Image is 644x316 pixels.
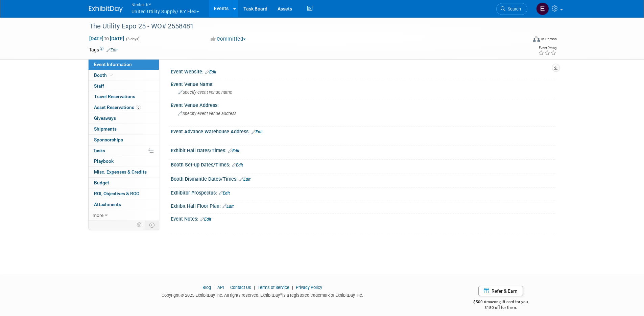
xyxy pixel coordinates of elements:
div: Booth Set-up Dates/Times: [171,160,555,168]
span: more [93,212,103,218]
a: Edit [219,191,230,196]
a: Misc. Expenses & Credits [89,167,159,177]
span: Playbook [94,158,114,164]
div: Event Notes: [171,214,555,223]
img: Elizabeth Griffin [536,2,549,15]
a: API [217,285,224,290]
span: Event Information [94,62,132,67]
a: Edit [200,217,211,222]
div: Copyright © 2025 ExhibitDay, Inc. All rights reserved. ExhibitDay is a registered trademark of Ex... [89,291,436,298]
span: Attachments [94,202,121,207]
a: Edit [205,70,216,74]
span: 6 [136,105,141,110]
a: Tasks [89,145,159,156]
img: Format-Inperson.png [533,36,540,42]
a: Blog [202,285,211,290]
span: Asset Reservations [94,105,141,110]
a: Staff [89,81,159,91]
button: Committed [208,36,248,43]
div: The Utility Expo 25 - WO# 2558481 [87,20,517,32]
td: Tags [89,46,118,53]
a: Refer & Earn [478,286,523,296]
div: Exhibit Hall Floor Plan: [171,201,555,210]
span: | [290,285,295,290]
a: Edit [222,204,234,209]
a: Edit [106,48,118,52]
span: Nimlok KY [132,1,199,8]
span: | [252,285,257,290]
a: Edit [239,177,251,182]
a: Travel Reservations [89,91,159,102]
img: ExhibitDay [89,6,123,13]
span: | [225,285,229,290]
div: In-Person [541,37,557,42]
a: Edit [232,163,243,167]
div: Event Rating [538,46,556,50]
a: Budget [89,178,159,188]
a: Contact Us [230,285,251,290]
div: Booth Dismantle Dates/Times: [171,174,555,183]
div: $500 Amazon gift card for you, [446,295,555,310]
div: Event Format [487,35,557,45]
span: Specify event venue name [178,90,232,95]
div: Event Website: [171,67,555,75]
a: Sponsorships [89,135,159,145]
sup: ® [280,292,282,296]
td: Toggle Event Tabs [145,221,159,229]
a: Search [496,3,527,15]
span: [DATE] [DATE] [89,36,124,42]
td: Personalize Event Tab Strip [134,221,145,229]
a: Shipments [89,124,159,134]
span: Staff [94,83,104,89]
a: Giveaways [89,113,159,123]
div: Exhibit Hall Dates/Times: [171,145,555,154]
span: Shipments [94,126,117,132]
span: Budget [94,180,109,185]
span: (3 days) [125,37,140,41]
a: Privacy Policy [296,285,322,290]
span: Search [505,6,521,12]
a: Attachments [89,199,159,210]
a: ROI, Objectives & ROO [89,188,159,199]
span: Giveaways [94,115,116,121]
a: more [89,210,159,221]
i: Booth reservation complete [110,73,113,77]
a: Edit [228,149,239,153]
span: Travel Reservations [94,94,135,99]
div: Event Venue Address: [171,100,555,109]
div: $150 off for them. [446,305,555,311]
span: Booth [94,72,115,78]
div: Event Advance Warehouse Address: [171,127,555,135]
span: Sponsorships [94,137,123,142]
a: Booth [89,70,159,81]
span: ROI, Objectives & ROO [94,191,139,196]
span: to [103,36,110,41]
span: | [212,285,216,290]
a: Terms of Service [258,285,289,290]
div: Event Venue Name: [171,79,555,88]
span: Specify event venue address [178,111,236,116]
span: Misc. Expenses & Credits [94,169,147,175]
a: Edit [252,130,263,134]
a: Event Information [89,59,159,70]
a: Asset Reservations6 [89,102,159,113]
a: Playbook [89,156,159,166]
span: Tasks [93,148,105,153]
div: Exhibitor Prospectus: [171,188,555,197]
